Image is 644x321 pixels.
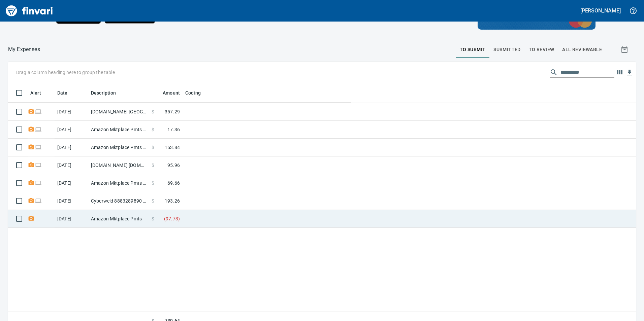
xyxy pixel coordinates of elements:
span: 153.84 [165,144,180,151]
span: Online transaction [35,145,42,149]
span: $ [152,215,154,222]
span: Coding [185,89,201,97]
span: Online transaction [35,199,42,203]
button: [PERSON_NAME] [579,5,622,16]
td: Amazon Mktplace Pmts [DOMAIN_NAME][URL] WA [88,174,149,192]
span: Online transaction [35,109,42,114]
span: $ [152,126,154,133]
td: [DATE] [55,121,88,139]
span: Receipt Required [28,216,35,221]
span: 193.26 [165,198,180,204]
td: [DATE] [55,156,88,174]
td: [DATE] [55,210,88,228]
span: 357.29 [165,108,180,115]
span: $ [152,180,154,186]
span: 95.96 [167,162,180,169]
td: [DATE] [55,174,88,192]
img: Finvari [4,3,55,19]
nav: breadcrumb [8,45,40,53]
span: Receipt Required [28,163,35,167]
span: All Reviewable [562,45,602,54]
span: Alert [30,89,41,97]
td: [DATE] [55,103,88,121]
span: Amount [154,89,180,97]
td: Amazon Mktplace Pmts [88,210,149,228]
span: Receipt Required [28,181,35,185]
span: Description [91,89,116,97]
span: $ [152,162,154,169]
p: Drag a column heading here to group the table [16,69,115,76]
p: My Expenses [8,45,40,53]
td: [DATE] [55,192,88,210]
span: Description [91,89,125,97]
span: Online transaction [35,127,42,132]
button: Show transactions within a particular date range [614,41,636,58]
span: Online transaction [35,163,42,167]
span: Receipt Required [28,145,35,149]
td: Amazon Mktplace Pmts [DOMAIN_NAME][URL] WA [88,121,149,139]
td: Amazon Mktplace Pmts [DOMAIN_NAME][URL] WA [88,139,149,156]
span: To Review [529,45,554,54]
td: [DATE] [55,139,88,156]
button: Download table [624,68,635,78]
span: $ [152,198,154,204]
span: ( 97.73 ) [164,215,180,222]
h5: [PERSON_NAME] [580,7,621,14]
td: [DOMAIN_NAME] [GEOGRAPHIC_DATA] [88,103,149,121]
span: Date [57,89,68,97]
span: Date [57,89,76,97]
span: Online transaction [35,181,42,185]
span: Receipt Required [28,199,35,203]
span: 69.66 [167,180,180,186]
td: [DOMAIN_NAME] [DOMAIN_NAME][URL] WA [88,156,149,174]
span: Amount [163,89,180,97]
span: 17.36 [167,126,180,133]
span: Alert [30,89,50,97]
span: $ [152,144,154,151]
span: $ [152,108,154,115]
span: To Submit [460,45,486,54]
span: Submitted [493,45,521,54]
span: Receipt Required [28,127,35,132]
button: Choose columns to display [614,67,624,77]
span: Coding [185,89,210,97]
td: Cyberweld 8883289890 [GEOGRAPHIC_DATA] [88,192,149,210]
span: Receipt Required [28,109,35,114]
